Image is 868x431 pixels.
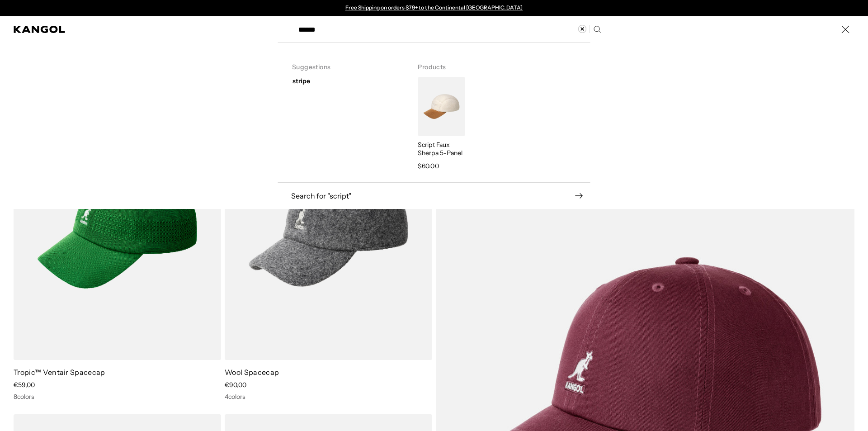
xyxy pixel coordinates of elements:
[14,26,66,33] a: Kangol
[341,5,527,12] div: Announcement
[418,141,465,157] p: Script Faux Sherpa 5-Panel
[593,25,601,33] button: Search here
[836,20,854,38] button: Close
[418,52,576,77] h3: Products
[341,5,527,12] slideshow-component: Announcement bar
[345,4,523,11] a: Free Shipping on orders $79+ to the Continental [GEOGRAPHIC_DATA]
[278,192,590,200] button: Search for "script"
[418,161,439,171] span: $60.00
[341,5,527,12] div: 1 of 2
[291,192,575,199] span: Search for " script "
[292,52,389,77] h3: Suggestions
[578,25,590,33] button: Clear search term
[292,77,310,85] strong: stripe
[418,77,465,136] img: Script Faux Sherpa 5-Panel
